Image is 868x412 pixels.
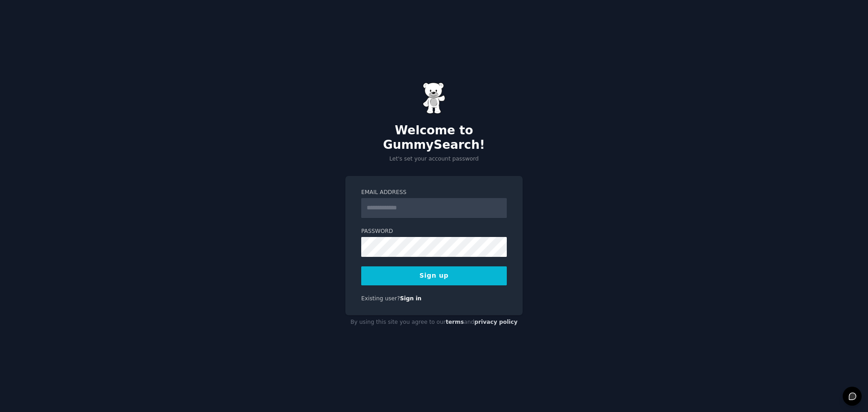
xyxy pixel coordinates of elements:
[345,315,523,330] div: By using this site you agree to our and
[474,319,518,325] a: privacy policy
[400,295,422,302] a: Sign in
[446,319,464,325] a: terms
[345,155,523,163] p: Let's set your account password
[361,266,507,285] button: Sign up
[423,82,445,114] img: Gummy Bear
[345,123,523,152] h2: Welcome to GummySearch!
[361,227,507,236] label: Password
[361,295,400,302] span: Existing user?
[361,189,507,197] label: Email Address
